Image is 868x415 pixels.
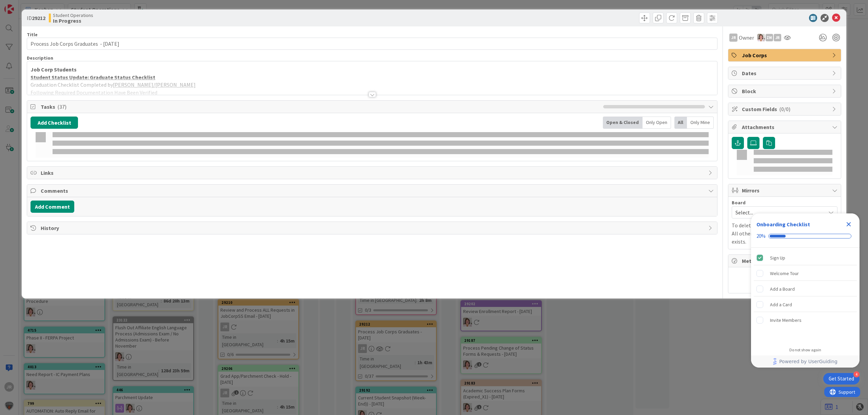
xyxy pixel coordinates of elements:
[754,282,857,296] div: Add a Board is incomplete.
[41,169,705,177] span: Links
[729,34,737,42] div: JR
[751,355,860,368] div: Footer
[751,213,860,368] div: Checklist Container
[742,51,829,59] span: Job Corps
[789,347,821,353] div: Do not show again
[53,18,93,23] b: In Progress
[742,123,829,131] span: Attachments
[770,269,799,277] div: Welcome Tour
[31,74,155,81] u: Student Status Update: Graduate Status Checklist
[57,103,66,110] span: ( 37 )
[643,117,671,129] div: Only Open
[31,66,77,73] strong: Job Corp Students
[742,87,829,95] span: Block
[754,266,857,281] div: Welcome Tour is incomplete.
[41,187,705,195] span: Comments
[31,201,74,213] button: Add Comment
[742,105,829,113] span: Custom Fields
[53,13,93,18] span: Student Operations
[732,200,746,205] span: Board
[603,117,643,129] div: Open & Closed
[742,257,829,265] span: Metrics
[756,233,854,239] div: Checklist progress: 20%
[687,117,714,129] div: Only Mine
[751,248,860,343] div: Checklist items
[27,14,45,22] span: ID
[754,250,857,265] div: Sign Up is complete.
[14,1,31,9] span: Support
[32,15,45,21] b: 29212
[770,285,795,293] div: Add a Board
[779,106,790,112] span: ( 0/0 )
[754,297,857,312] div: Add a Card is incomplete.
[674,117,687,129] div: All
[754,313,857,328] div: Invite Members is incomplete.
[742,69,829,77] span: Dates
[41,224,705,232] span: History
[31,117,78,129] button: Add Checklist
[735,208,822,217] span: Select...
[739,34,754,42] span: Owner
[742,186,829,194] span: Mirrors
[757,34,765,41] img: EW
[770,316,802,324] div: Invite Members
[853,371,860,377] div: 4
[770,300,792,309] div: Add a Card
[766,34,773,41] div: ZM
[732,221,837,246] p: To delete a mirror card, just delete the card. All other mirrored cards will continue to exists.
[756,233,766,239] div: 20%
[27,38,717,50] input: type card name here...
[41,103,600,111] span: Tasks
[779,357,837,366] span: Powered by UserGuiding
[829,375,854,382] div: Get Started
[774,34,781,41] div: JR
[843,219,854,230] div: Close Checklist
[756,220,810,228] div: Onboarding Checklist
[27,55,53,61] span: Description
[770,254,785,262] div: Sign Up
[754,355,856,368] a: Powered by UserGuiding
[27,32,38,38] label: Title
[823,373,860,385] div: Open Get Started checklist, remaining modules: 4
